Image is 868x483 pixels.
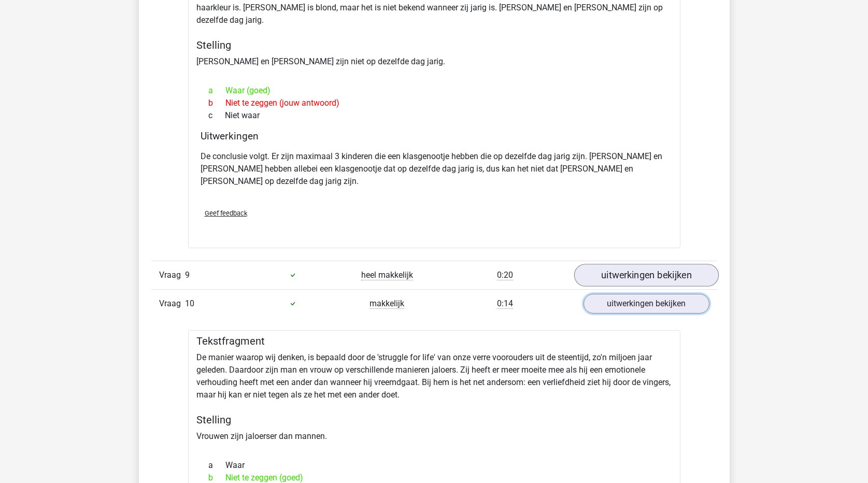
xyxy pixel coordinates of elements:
span: makkelijk [369,299,404,309]
a: uitwerkingen bekijken [574,264,718,287]
h4: Uitwerkingen [201,130,668,142]
h5: Stelling [196,414,672,426]
p: De conclusie volgt. Er zijn maximaal 3 kinderen die een klasgenootje hebben die op dezelfde dag j... [201,150,668,188]
span: c [208,109,225,122]
span: b [208,97,225,109]
span: 9 [185,270,190,280]
span: 0:14 [497,299,513,309]
span: Vraag [159,269,185,281]
a: uitwerkingen bekijken [584,294,709,314]
div: Waar [201,459,668,472]
div: Niet waar [201,109,668,122]
span: heel makkelijk [361,270,413,280]
div: Waar (goed) [201,84,668,97]
div: Niet te zeggen (jouw antwoord) [201,97,668,109]
h5: Tekstfragment [196,335,672,347]
h5: Stelling [196,39,672,51]
span: a [208,84,225,97]
span: 0:20 [497,270,513,280]
span: Vraag [159,297,185,310]
span: 10 [185,299,194,308]
span: Geef feedback [205,209,247,217]
span: a [208,459,225,472]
